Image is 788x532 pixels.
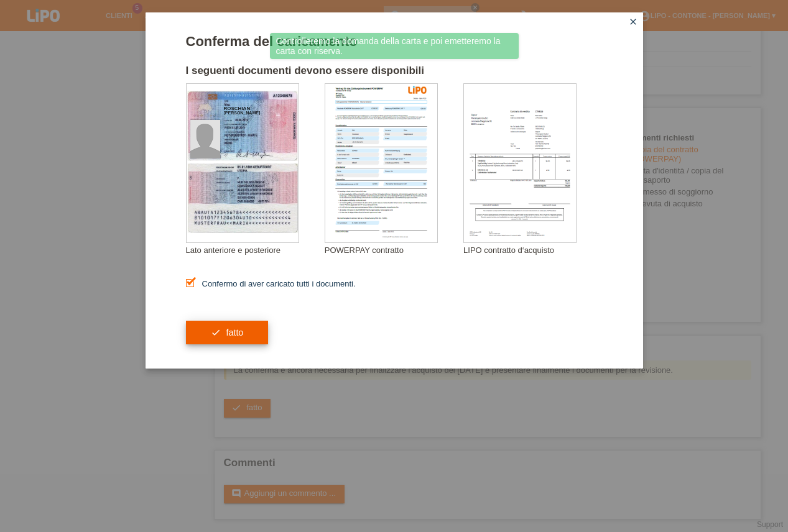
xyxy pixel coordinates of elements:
[224,111,286,115] div: [PERSON_NAME]
[325,84,437,242] img: upload_document_confirmation_type_contract_kkg_whitelabel.png
[224,106,286,111] div: ROSCHIAN
[464,84,576,242] img: upload_document_confirmation_type_receipt_generic.png
[270,33,519,59] div: Controlleremo la domanda della carta e poi emetteremo la carta con riserva.
[190,120,220,158] img: foreign_id_photo_male.png
[186,321,269,344] button: check fatto
[625,16,641,30] a: close
[186,245,325,255] div: Lato anteriore e posteriore
[628,17,638,27] i: close
[226,328,243,337] span: fatto
[187,84,299,242] img: upload_document_confirmation_type_id_foreign_empty.png
[186,65,603,83] h2: I seguenti documenti devono essere disponibili
[186,279,356,288] label: Confermo di aver caricato tutti i documenti.
[408,86,427,94] img: 39073_print.png
[325,245,463,255] div: POWERPAY contratto
[463,245,602,255] div: LIPO contratto d‘acquisto
[211,328,221,337] i: check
